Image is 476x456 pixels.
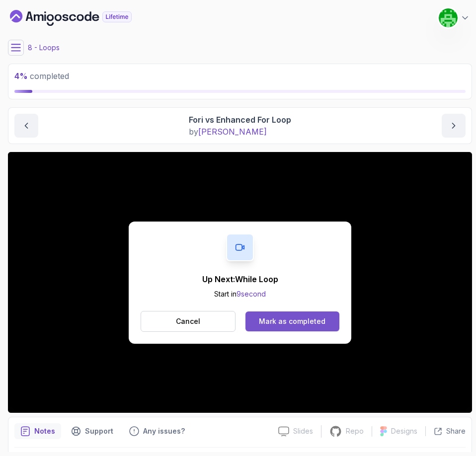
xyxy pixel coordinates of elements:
span: [PERSON_NAME] [198,127,267,137]
button: Support button [65,423,119,439]
button: Cancel [141,311,236,332]
button: Share [425,426,466,436]
span: 4 % [14,71,28,81]
p: Support [85,426,113,436]
a: Dashboard [10,10,155,26]
span: completed [14,71,69,81]
p: Share [446,426,466,436]
p: Repo [346,426,364,436]
button: Mark as completed [245,311,339,331]
div: Mark as completed [259,316,325,326]
p: Any issues? [143,426,185,436]
p: Designs [391,426,417,436]
button: notes button [14,423,61,439]
iframe: 4 - For i vs Enhanced For Loop [8,152,472,413]
p: 8 - Loops [28,43,60,53]
p: Cancel [176,316,200,326]
button: user profile image [438,8,470,28]
span: 9 second [237,290,266,298]
p: Slides [293,426,313,436]
button: previous content [14,114,38,138]
p: Start in [202,289,278,299]
p: Up Next: While Loop [202,273,278,285]
p: by [189,126,291,138]
p: Notes [34,426,55,436]
button: Feedback button [123,423,191,439]
p: Fori vs Enhanced For Loop [189,114,291,126]
button: next content [442,114,466,138]
img: user profile image [439,8,458,27]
